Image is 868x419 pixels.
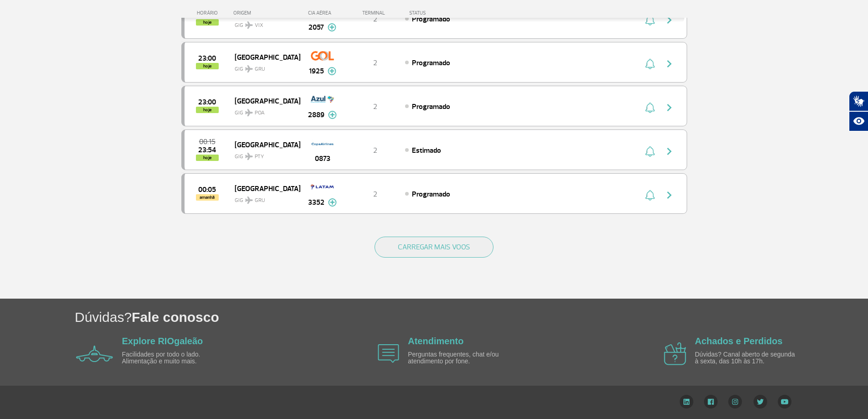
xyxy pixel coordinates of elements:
[373,190,377,199] span: 2
[373,102,377,111] span: 2
[328,23,336,31] img: mais-info-painel-voo.svg
[849,111,868,131] button: Abrir recursos assistivos.
[122,351,227,365] p: Facilidades por todo o lado. Alimentação e muito mais.
[408,351,513,365] p: Perguntas frequentes, chat e/ou atendimento por fone.
[695,336,782,346] a: Achados e Perdidos
[309,66,324,77] span: 1925
[664,102,675,113] img: seta-direita-painel-voo.svg
[245,109,253,116] img: destiny_airplane.svg
[645,58,655,69] img: sino-painel-voo.svg
[196,155,219,161] span: hoje
[849,91,868,131] div: Plugin de acessibilidade da Hand Talk.
[328,198,337,207] img: mais-info-painel-voo.svg
[778,395,791,409] img: YouTube
[132,310,219,325] span: Fale conosco
[849,91,868,111] button: Abrir tradutor de língua de sinais.
[235,191,293,205] span: GIG
[198,55,216,62] span: 2025-08-28 23:00:00
[255,197,265,205] span: GRU
[664,146,675,157] img: seta-direita-painel-voo.svg
[233,10,300,16] div: ORIGEM
[328,111,337,119] img: mais-info-painel-voo.svg
[198,147,216,153] span: 2025-08-28 23:54:00
[664,58,675,69] img: seta-direita-painel-voo.svg
[373,58,377,67] span: 2
[328,67,336,75] img: mais-info-painel-voo.svg
[235,182,293,194] span: [GEOGRAPHIC_DATA]
[300,10,345,16] div: CIA AÉREA
[345,10,405,16] div: TERMINAL
[245,21,253,29] img: destiny_airplane.svg
[308,109,324,120] span: 2889
[235,51,293,63] span: [GEOGRAPHIC_DATA]
[198,186,216,193] span: 2025-08-29 00:05:00
[199,139,216,145] span: 2025-08-29 00:15:00
[308,197,324,208] span: 3352
[235,60,293,73] span: GIG
[664,190,675,201] img: seta-direita-painel-voo.svg
[196,19,219,26] span: hoje
[412,58,450,67] span: Programado
[405,10,479,16] div: STATUS
[235,16,293,30] span: GIG
[245,153,253,160] img: destiny_airplane.svg
[75,308,868,326] h1: Dúvidas?
[412,102,450,111] span: Programado
[408,336,463,346] a: Atendimento
[645,102,655,113] img: sino-painel-voo.svg
[695,351,800,365] p: Dúvidas? Canal aberto de segunda à sexta, das 10h às 17h.
[378,344,399,363] img: airplane icon
[196,107,219,113] span: hoje
[122,336,203,346] a: Explore RIOgaleão
[753,395,767,409] img: Twitter
[235,95,293,107] span: [GEOGRAPHIC_DATA]
[198,99,216,105] span: 2025-08-28 23:00:00
[235,148,293,161] span: GIG
[373,146,377,155] span: 2
[664,342,686,365] img: airplane icon
[196,63,219,69] span: hoje
[196,194,219,201] span: amanhã
[412,146,441,155] span: Estimado
[255,21,263,30] span: VIX
[728,395,742,409] img: Instagram
[645,190,655,201] img: sino-painel-voo.svg
[308,22,324,33] span: 2057
[255,153,264,161] span: PTY
[412,190,450,199] span: Programado
[76,346,113,362] img: airplane icon
[245,197,253,204] img: destiny_airplane.svg
[375,237,493,258] button: CARREGAR MAIS VOOS
[255,65,265,73] span: GRU
[315,153,330,164] span: 0873
[679,395,693,409] img: LinkedIn
[235,139,293,150] span: [GEOGRAPHIC_DATA]
[245,65,253,72] img: destiny_airplane.svg
[373,15,377,24] span: 2
[412,15,450,24] span: Programado
[235,104,293,117] span: GIG
[184,10,234,16] div: HORÁRIO
[255,109,265,117] span: POA
[645,146,655,157] img: sino-painel-voo.svg
[704,395,718,409] img: Facebook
